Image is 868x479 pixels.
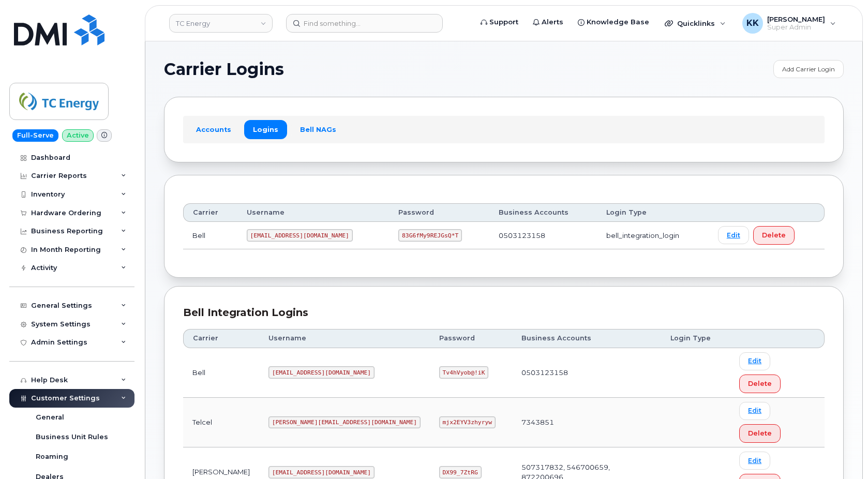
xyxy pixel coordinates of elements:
th: Business Accounts [512,329,662,348]
a: Accounts [187,120,240,139]
a: Edit [739,402,770,420]
td: Bell [183,222,237,249]
button: Delete [739,424,781,443]
code: Tv4hVyob@!iK [439,366,488,379]
iframe: Messenger Launcher [823,434,860,471]
div: Bell Integration Logins [183,305,825,320]
a: Bell NAGs [291,120,345,139]
span: Delete [748,379,772,388]
th: Carrier [183,203,237,222]
th: Login Type [661,329,730,348]
td: bell_integration_login [597,222,709,249]
th: Business Accounts [489,203,597,222]
td: Bell [183,348,259,398]
th: Login Type [597,203,709,222]
button: Delete [739,375,781,393]
th: Carrier [183,329,259,348]
a: Edit [739,452,770,470]
td: 0503123158 [512,348,662,398]
code: 83G6fMy9REJGsQ*T [398,229,462,242]
span: Carrier Logins [164,62,284,77]
td: 0503123158 [489,222,597,249]
th: Username [237,203,389,222]
td: Telcel [183,398,259,447]
code: [EMAIL_ADDRESS][DOMAIN_NAME] [268,466,375,478]
code: [PERSON_NAME][EMAIL_ADDRESS][DOMAIN_NAME] [268,416,421,429]
th: Username [259,329,430,348]
a: Add Carrier Login [773,60,844,78]
th: Password [389,203,489,222]
a: Edit [739,352,770,370]
button: Delete [753,226,795,245]
code: mjx2EYV3zhyryw [439,416,496,429]
span: Delete [762,230,786,240]
code: [EMAIL_ADDRESS][DOMAIN_NAME] [247,229,353,242]
th: Password [430,329,512,348]
a: Logins [244,120,287,139]
span: Delete [748,428,772,438]
code: [EMAIL_ADDRESS][DOMAIN_NAME] [268,366,375,379]
td: 7343851 [512,398,662,447]
code: DX99_7ZtRG [439,466,482,478]
a: Edit [718,226,749,244]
